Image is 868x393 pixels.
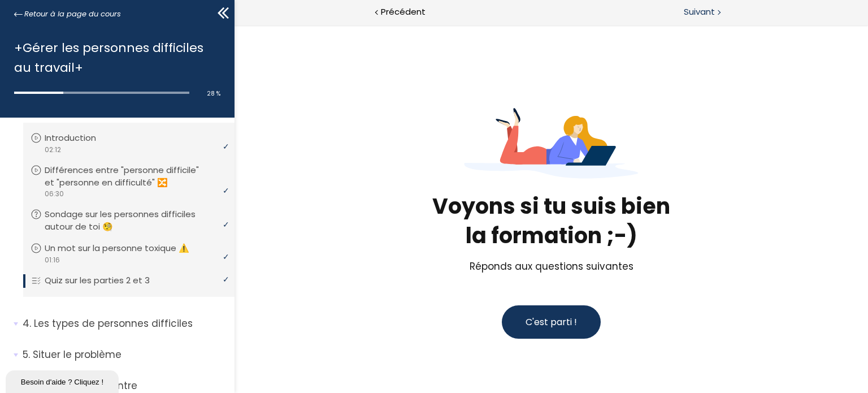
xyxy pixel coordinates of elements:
[235,235,399,248] span: Réponds aux questions suivantes
[44,255,60,265] span: 01:16
[23,317,226,331] p: Les types de personnes difficiles
[45,274,167,287] p: Quiz sur les parties 2 et 3
[381,5,426,19] span: Précédent
[14,38,215,77] h1: +Gérer les personnes difficiles au travail+
[267,280,366,314] button: C'est parti !
[23,317,31,331] span: 4.
[23,348,30,362] span: 5.
[14,8,121,20] a: Retour à la page du cours
[44,145,61,155] span: 02:12
[45,132,113,144] p: Introduction
[142,196,492,225] div: la formation ;-)
[23,379,226,393] p: Préparer la rencontre
[24,8,121,20] span: Retour à la page du cours
[45,208,224,233] p: Sondage sur les personnes difficiles autour de toi 🧐
[142,166,492,225] span: Voyons si tu suis bien
[45,164,224,189] p: Différences entre "personne difficile" et "personne en difficulté" 🔀
[291,291,342,304] span: C'est parti !
[45,242,206,254] p: Un mot sur la personne toxique ⚠️
[207,89,220,98] span: 28 %
[6,368,121,393] iframe: chat widget
[44,189,64,199] span: 06:30
[23,348,226,362] p: Situer le problème
[684,5,715,19] span: Suivant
